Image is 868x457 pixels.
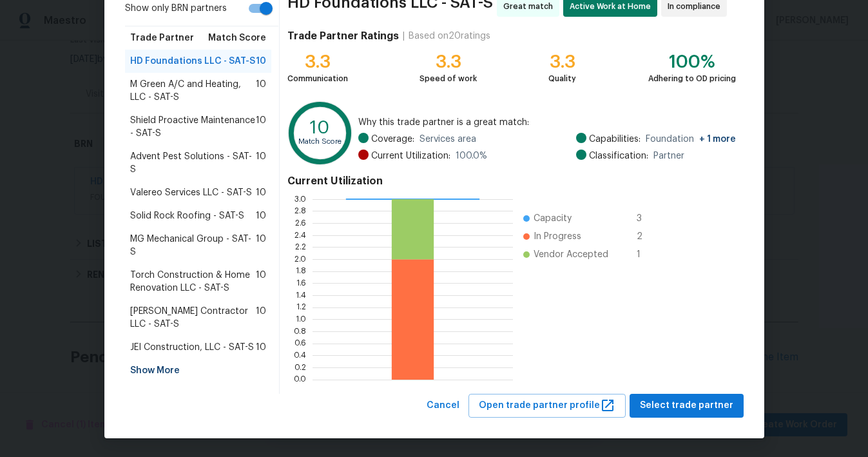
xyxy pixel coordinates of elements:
text: 1.8 [296,267,306,275]
span: Vendor Accepted [534,248,608,261]
span: 10 [256,305,266,331]
div: Show More [125,359,272,382]
span: 100.0 % [456,150,487,162]
span: 10 [256,55,266,68]
text: Match Score [299,138,342,145]
div: 3.3 [420,55,477,68]
span: Services area [420,133,476,146]
div: 100% [648,55,736,68]
span: M Green A/C and Heating, LLC - SAT-S [130,78,256,104]
span: 10 [256,186,266,199]
text: 1.6 [296,279,306,287]
text: 2.2 [295,243,306,251]
span: Show only BRN partners [125,2,227,15]
span: Capabilities: [589,133,641,146]
div: Based on 20 ratings [409,30,490,43]
button: Cancel [421,394,465,418]
span: 10 [256,341,266,354]
span: 10 [256,209,266,222]
span: Shield Proactive Maintenance - SAT-S [130,114,256,140]
text: 1.0 [296,315,306,323]
div: | [399,30,409,43]
span: + 1 more [699,135,736,144]
text: 1.2 [296,304,306,311]
span: [PERSON_NAME] Contractor LLC - SAT-S [130,305,256,331]
span: Current Utilization: [371,150,450,162]
span: 10 [256,150,266,176]
span: Capacity [534,212,572,225]
span: Foundation [646,133,736,146]
span: Select trade partner [640,398,733,414]
span: 2 [637,230,657,243]
span: Torch Construction & Home Renovation LLC - SAT-S [130,269,256,295]
div: 3.3 [548,55,576,68]
button: Select trade partner [630,394,744,418]
span: 10 [256,269,266,295]
span: 3 [637,212,657,225]
text: 0.4 [294,351,306,359]
div: 3.3 [287,55,348,68]
text: 0.2 [294,364,306,371]
div: Speed of work [420,72,477,85]
h4: Current Utilization [287,175,735,188]
span: Cancel [427,398,459,414]
span: Coverage: [371,133,414,146]
text: 0.8 [294,327,306,335]
text: 1.4 [296,291,306,299]
span: Valereo Services LLC - SAT-S [130,186,252,199]
span: HD Foundations LLC - SAT-S [130,55,255,68]
text: 2.4 [294,231,306,239]
span: Partner [653,150,684,162]
span: In Progress [534,230,581,243]
span: Solid Rock Roofing - SAT-S [130,209,244,222]
text: 2.0 [294,255,306,263]
span: Match Score [208,32,266,44]
span: Classification: [589,150,648,162]
text: 2.8 [294,207,306,215]
span: Why this trade partner is a great match: [358,116,736,129]
text: 2.6 [295,219,306,227]
text: 0.0 [294,376,306,384]
button: Open trade partner profile [468,394,626,418]
div: Adhering to OD pricing [648,72,736,85]
h4: Trade Partner Ratings [287,30,399,43]
span: Trade Partner [130,32,194,44]
text: 10 [311,119,331,137]
span: 10 [256,114,266,140]
span: Open trade partner profile [479,398,615,414]
div: Communication [287,72,348,85]
span: 10 [256,233,266,258]
span: 1 [637,248,657,261]
span: JEI Construction, LLC - SAT-S [130,341,254,354]
span: Advent Pest Solutions - SAT-S [130,150,256,176]
text: 0.6 [294,340,306,347]
span: MG Mechanical Group - SAT-S [130,233,256,258]
span: 10 [256,78,266,104]
text: 3.0 [294,195,306,203]
div: Quality [548,72,576,85]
